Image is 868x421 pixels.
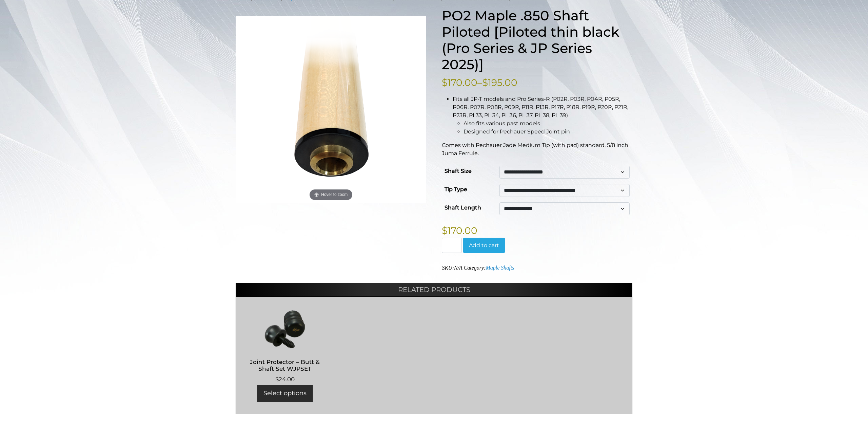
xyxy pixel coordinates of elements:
li: Fits all JP-T models and Pro Series-R (P02R, P03R, P04R, P05R, P06R, P07R, P08R, P09R, P11R, P13R... [453,95,632,136]
h1: PO2 Maple .850 Shaft Piloted [Piloted thin black (Pro Series & JP Series 2025)] [442,7,632,73]
a: Maple .850 Shaft PilotedHover to zoom [236,16,426,203]
li: Also fits various past models [463,120,632,128]
img: Joint Protector - Butt & Shaft Set WJPSET [243,309,327,349]
li: Designed for Pechauer Speed Joint pin [463,128,632,136]
button: Add to cart [463,238,505,253]
a: Joint Protector – Butt & Shaft Set WJPSET $24.00 [243,309,327,384]
a: Select options for “Joint Protector - Butt & Shaft Set WJPSET” [257,385,313,402]
h2: Joint Protector – Butt & Shaft Set WJPSET [243,355,327,375]
input: Product quantity [442,238,461,253]
label: Shaft Size [445,166,472,177]
img: Maple .850 Shaft Piloted [236,16,426,203]
p: Comes with Pechauer Jade Medium Tip (with pad) standard, 5/8 inch Juma Ferrule. [442,141,632,158]
span: $ [442,225,448,236]
span: $ [442,77,448,88]
a: Maple Shafts [486,265,514,271]
label: Tip Type [445,184,467,195]
span: $ [275,376,279,383]
span: SKU: [442,265,462,271]
bdi: 170.00 [442,77,477,88]
bdi: 170.00 [442,225,477,236]
span: N/A [454,265,462,271]
bdi: 24.00 [275,376,295,383]
span: $ [482,77,488,88]
label: Shaft Length [445,202,481,213]
p: – [442,75,632,90]
span: Category: [464,265,514,271]
h2: Related products [236,283,632,296]
bdi: 195.00 [482,77,517,88]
